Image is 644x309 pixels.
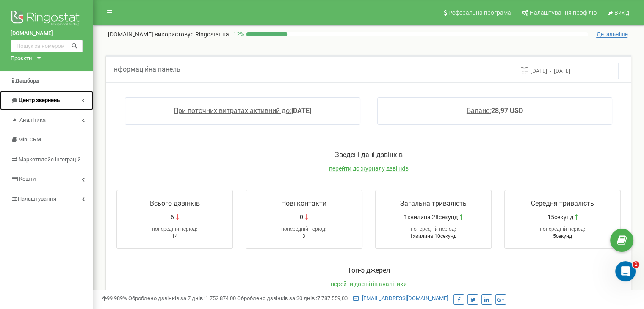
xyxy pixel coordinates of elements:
[150,199,200,207] span: Всього дзвінків
[128,295,236,301] span: Оброблено дзвінків за 7 днів :
[152,226,197,232] span: попередній період:
[19,156,81,163] span: Маркетплейс інтеграцій
[329,165,409,172] a: перейти до журналу дзвінків
[400,199,467,207] span: Загальна тривалість
[18,136,41,143] span: Mini CRM
[348,266,390,274] span: Toп-5 джерел
[353,295,448,301] a: [EMAIL_ADDRESS][DOMAIN_NAME]
[410,233,456,239] span: 1хвилина 10секунд
[596,31,627,38] span: Детальніше
[540,226,585,232] span: попередній період:
[614,9,629,16] span: Вихід
[237,295,348,301] span: Оброблено дзвінків за 30 днів :
[11,40,83,52] input: Пошук за номером
[335,151,403,159] span: Зведені дані дзвінків
[205,295,236,301] u: 1 752 874,00
[633,261,639,268] span: 1
[11,30,83,38] a: [DOMAIN_NAME]
[112,65,180,73] span: Інформаційна панель
[300,213,303,221] span: 0
[281,199,326,207] span: Нові контакти
[404,213,458,221] span: 1хвилина 28секунд
[19,117,46,123] span: Аналiтика
[448,9,511,16] span: Реферальна програма
[411,226,456,232] span: попередній період:
[467,107,491,115] span: Баланс:
[281,226,326,232] span: попередній період:
[302,233,305,239] span: 3
[155,31,229,38] span: використовує Ringostat на
[102,295,127,301] span: 99,989%
[229,30,246,39] p: 12 %
[108,30,229,39] p: [DOMAIN_NAME]
[547,213,573,221] span: 15секунд
[171,213,174,221] span: 6
[317,295,348,301] u: 7 787 559,00
[615,261,636,281] iframe: Intercom live chat
[530,9,597,16] span: Налаштування профілю
[174,107,291,115] span: При поточних витратах активний до:
[467,107,523,115] a: Баланс:28,97 USD
[18,196,56,202] span: Налаштування
[11,8,83,30] img: Ringostat logo
[174,107,311,115] a: При поточних витратах активний до:[DATE]
[19,97,60,103] span: Центр звернень
[11,55,32,63] div: Проєкти
[531,199,594,207] span: Середня тривалість
[331,281,407,287] a: перейти до звітів аналітики
[553,233,572,239] span: 5секунд
[19,176,36,182] span: Кошти
[15,77,39,84] span: Дашборд
[172,233,178,239] span: 14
